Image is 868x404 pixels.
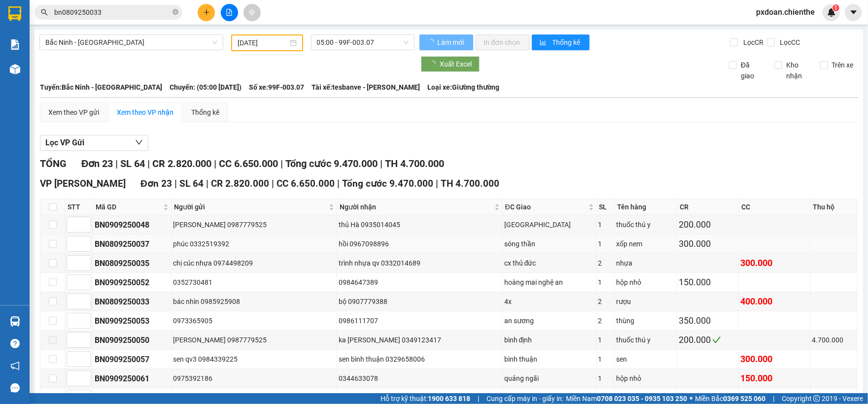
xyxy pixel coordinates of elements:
span: Xuất Excel [440,59,472,69]
input: Tìm tên, số ĐT hoặc mã đơn [54,7,171,18]
span: close-circle [173,9,178,15]
span: | [380,158,382,169]
div: sóng thần [504,238,595,249]
span: Miền Bắc [695,393,765,404]
div: 3 [598,392,613,403]
div: xốp nem [616,238,675,249]
sup: 1 [833,4,839,11]
div: BN0809250037 [95,238,170,250]
span: pxdoan.chienthe [748,6,823,18]
th: Tên hàng [615,199,677,215]
div: 0344633078 [339,373,501,384]
div: cx thủ đức [504,258,595,269]
div: 150.000 [679,275,737,289]
div: BN0909250061 [95,372,170,385]
th: CR [677,199,739,215]
button: plus [198,4,215,21]
div: quảng ngãi [504,373,595,384]
th: STT [65,199,93,215]
div: 150.000 [740,371,808,385]
button: bar-chartThống kê [532,34,590,50]
div: BN0809250035 [95,257,170,269]
span: Tài xế: tesbanve - [PERSON_NAME] [312,82,420,93]
b: Tuyến: Bắc Ninh - [GEOGRAPHIC_DATA] [40,83,162,91]
span: | [174,178,177,189]
span: | [773,393,774,404]
div: ka [PERSON_NAME] 0349123417 [339,335,501,345]
div: rượu [616,296,675,307]
div: 300.000 [740,256,808,270]
span: close-circle [173,8,178,17]
span: | [147,158,150,169]
span: Thống kê [552,37,582,48]
span: CC 6.650.000 [277,178,335,189]
span: TỔNG [40,158,67,169]
div: 1 [598,238,613,249]
div: 1 [598,335,613,345]
span: VP [PERSON_NAME] [40,178,126,189]
span: Trên xe [828,60,858,70]
div: 1 [598,277,613,288]
span: Đơn 23 [81,158,113,169]
span: | [206,178,208,189]
th: SL [597,199,615,215]
div: sen [616,354,675,365]
div: gò vấp [504,392,595,403]
span: Người nhận [340,202,492,212]
span: notification [10,361,20,370]
div: 0975392186 [173,373,335,384]
span: Đơn 23 [140,178,172,189]
span: | [478,393,479,404]
div: Xem theo VP gửi [48,107,99,118]
div: 4.700.000 [812,335,856,345]
th: Thu hộ [811,199,858,215]
div: chị cúc nhựa 0974498209 [173,258,335,269]
button: file-add [221,4,238,21]
span: Lọc VP Gửi [45,136,84,149]
span: Chuyến: (05:00 [DATE]) [170,82,242,93]
span: TH 4.700.000 [441,178,499,189]
span: check [712,336,721,344]
div: bác nhìn 0985925908 [173,296,335,307]
div: 1 [598,219,613,230]
span: Tổng cước 9.470.000 [285,158,378,169]
div: BN0909250050 [95,334,170,346]
div: BN0909250053 [95,315,170,327]
span: Đã giao [737,60,767,81]
span: bar-chart [540,39,548,47]
span: | [115,158,118,169]
span: down [135,138,143,146]
div: 2 [598,296,613,307]
div: 350.000 [679,314,737,328]
div: phúc 0332519392 [173,238,335,249]
div: thuốc thú y [616,219,675,230]
div: 0986111707 [339,315,501,326]
span: ĐC Giao [505,202,587,212]
div: 0984647389 [339,277,501,288]
img: logo-vxr [8,6,21,21]
div: [PERSON_NAME] 0987779525 [173,335,335,345]
div: 0352730481 [173,277,335,288]
div: 1 [598,373,613,384]
button: Lọc VP Gửi [40,135,148,151]
span: Số xe: 99F-003.07 [249,82,304,93]
span: | [272,178,274,189]
span: Miền Nam [566,393,687,404]
span: | [337,178,340,189]
span: Lọc CR [739,37,765,48]
td: BN0909250053 [93,311,172,331]
button: Xuất Excel [421,56,480,72]
div: 1 [598,354,613,365]
div: thuốc thú y [616,335,675,345]
div: 4x [504,296,595,307]
span: ⚪️ [690,397,693,401]
div: 0961172049 [339,392,501,403]
td: BN0809250037 [93,235,172,254]
div: lốc điều hoà [616,392,675,403]
button: In đơn chọn [476,34,529,50]
span: Cung cấp máy in - giấy in: [486,393,563,404]
div: hoàng mai nghệ an [504,277,595,288]
img: solution-icon [10,39,20,50]
div: 2 [598,258,613,269]
span: Lọc CC [776,37,802,48]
